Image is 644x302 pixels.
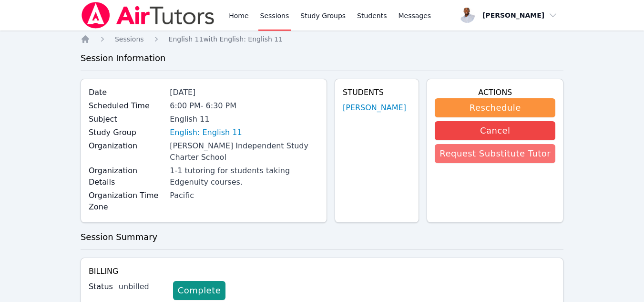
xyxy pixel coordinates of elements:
div: English 11 [170,114,319,125]
h4: Students [343,87,411,98]
label: Subject [89,114,164,125]
h3: Session Summary [81,230,563,244]
span: Sessions [115,35,144,43]
label: Organization Time Zone [89,190,164,213]
a: [PERSON_NAME] [343,102,406,114]
span: English 11 with English: English 11 [169,35,283,43]
a: English: English 11 [170,127,242,138]
div: [DATE] [170,87,319,98]
div: 6:00 PM - 6:30 PM [170,100,319,112]
label: Scheduled Time [89,100,164,112]
div: Pacific [170,190,319,201]
img: Air Tutors [81,2,215,29]
label: Status [89,281,113,292]
nav: Breadcrumb [81,34,563,44]
span: Messages [399,11,431,21]
label: Organization [89,140,164,152]
a: Sessions [115,34,144,44]
div: 1-1 tutoring for students taking Edgenuity courses. [170,165,319,188]
button: Request Substitute Tutor [435,144,555,163]
h3: Session Information [81,52,563,65]
button: Reschedule [435,98,555,117]
h4: Billing [89,266,555,277]
label: Study Group [89,127,164,138]
a: English 11with English: English 11 [169,34,283,44]
button: Cancel [435,121,555,140]
label: Organization Details [89,165,164,188]
div: [PERSON_NAME] Independent Study Charter School [170,140,319,163]
a: Complete [173,281,225,300]
h4: Actions [435,87,555,98]
div: unbilled [119,281,165,292]
label: Date [89,87,164,98]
